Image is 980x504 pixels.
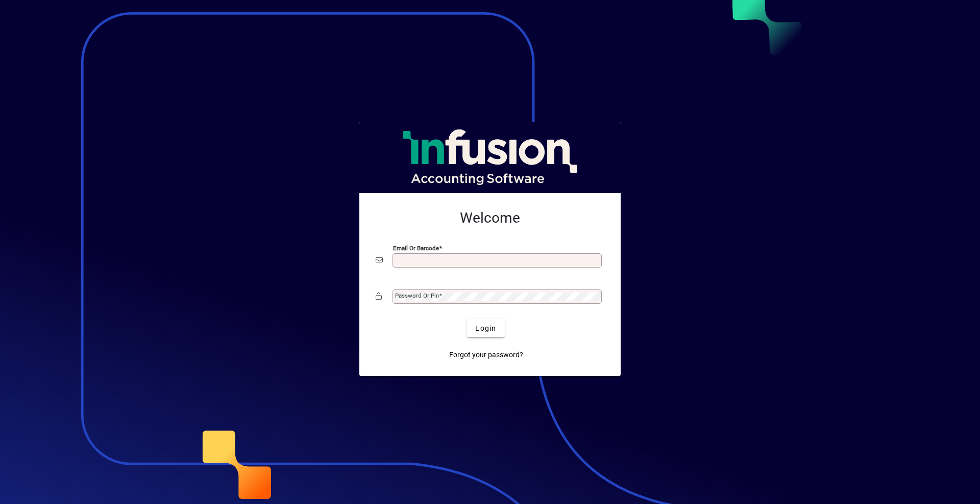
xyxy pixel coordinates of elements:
[393,245,439,252] mat-label: Email or Barcode
[445,346,527,364] a: Forgot your password?
[449,350,523,360] span: Forgot your password?
[467,319,504,337] button: Login
[376,209,604,227] h2: Welcome
[395,292,439,299] mat-label: Password or Pin
[475,323,496,334] span: Login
